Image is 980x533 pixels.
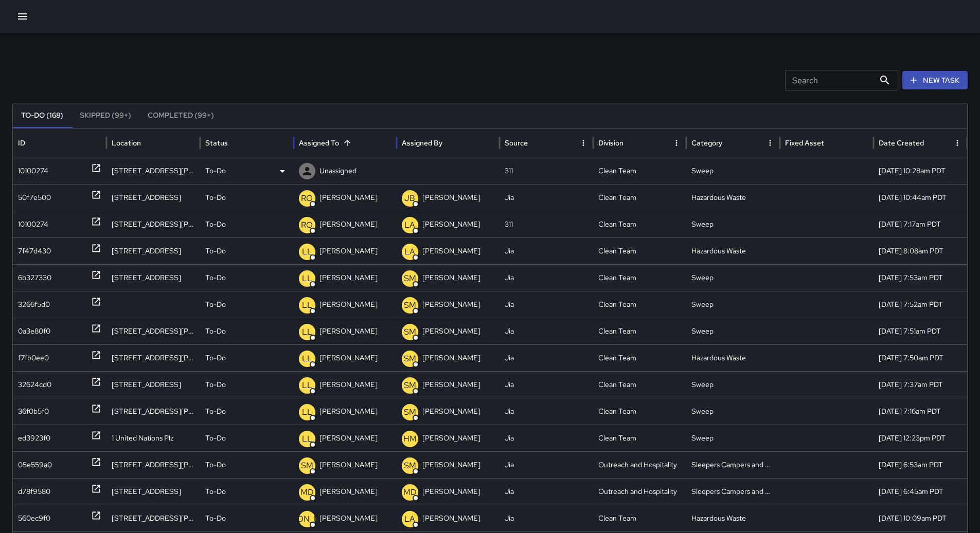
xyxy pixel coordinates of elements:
[18,505,50,531] div: 560ec9f0
[874,318,967,344] div: 10/7/2025, 7:51am PDT
[18,452,52,478] div: 05e559a0
[422,318,480,344] p: [PERSON_NAME]
[205,265,226,291] p: To-Do
[106,211,200,237] div: 147 Fulton Street
[500,478,593,505] div: Jia
[686,237,780,264] div: Hazardous Waste
[205,452,226,478] p: To-Do
[500,264,593,291] div: Jia
[205,345,226,371] p: To-Do
[18,211,48,237] div: 10100274
[18,398,49,425] div: 36f0b5f0
[879,138,924,148] div: Date Created
[404,379,416,392] p: SM
[422,345,480,371] p: [PERSON_NAME]
[874,505,967,531] div: 10/7/2025, 10:09am PDT
[299,138,339,148] div: Assigned To
[404,513,415,525] p: LA
[18,185,51,211] div: 50f7e500
[874,398,967,425] div: 10/7/2025, 7:16am PDT
[686,478,780,505] div: Sleepers Campers and Loiterers
[106,398,200,425] div: 601 Mcallister Street
[686,211,780,237] div: Sweep
[691,138,722,148] div: Category
[403,433,417,445] p: HM
[106,371,200,398] div: 563-599 Franklin Street
[686,371,780,398] div: Sweep
[18,318,50,344] div: 0a3e80f0
[500,318,593,344] div: Jia
[422,238,480,264] p: [PERSON_NAME]
[205,398,226,425] p: To-Do
[686,184,780,211] div: Hazardous Waste
[273,513,341,525] p: [PERSON_NAME]
[404,406,416,418] p: SM
[950,136,965,150] button: Date Created column menu
[319,318,378,344] p: [PERSON_NAME]
[669,136,684,150] button: Division column menu
[404,272,416,285] p: SM
[319,452,378,478] p: [PERSON_NAME]
[505,138,528,148] div: Source
[404,192,415,205] p: JB
[302,433,312,445] p: LL
[205,425,226,451] p: To-Do
[874,211,967,237] div: 10/7/2025, 7:17am PDT
[18,291,50,318] div: 3266f5d0
[422,452,480,478] p: [PERSON_NAME]
[404,246,415,258] p: LA
[205,505,226,531] p: To-Do
[18,479,50,505] div: d78f9580
[422,479,480,505] p: [PERSON_NAME]
[593,237,687,264] div: Clean Team
[18,238,51,264] div: 7f47d430
[422,425,480,451] p: [PERSON_NAME]
[422,372,480,398] p: [PERSON_NAME]
[205,211,226,237] p: To-Do
[205,138,228,148] div: Status
[301,192,313,205] p: RO
[302,326,312,338] p: LL
[319,345,378,371] p: [PERSON_NAME]
[593,344,687,371] div: Clean Team
[785,138,824,148] div: Fixed Asset
[300,486,314,499] p: MD
[302,406,312,418] p: LL
[500,237,593,264] div: Jia
[319,398,378,425] p: [PERSON_NAME]
[686,318,780,344] div: Sweep
[106,478,200,505] div: 292 Linden Street
[319,211,378,237] p: [PERSON_NAME]
[593,371,687,398] div: Clean Team
[500,505,593,531] div: Jia
[18,345,49,371] div: f7fb0ee0
[593,318,687,344] div: Clean Team
[422,265,480,291] p: [PERSON_NAME]
[301,219,313,231] p: RO
[500,157,593,184] div: 311
[319,265,378,291] p: [PERSON_NAME]
[686,451,780,478] div: Sleepers Campers and Loiterers
[18,158,48,184] div: 10100274
[205,238,226,264] p: To-Do
[319,158,357,184] p: Unassigned
[302,353,312,365] p: LL
[874,264,967,291] div: 10/7/2025, 7:53am PDT
[874,451,967,478] div: 10/7/2025, 6:53am PDT
[500,398,593,425] div: Jia
[500,184,593,211] div: Jia
[106,425,200,451] div: 1 United Nations Plz
[404,460,416,472] p: SM
[593,211,687,237] div: Clean Team
[302,299,312,311] p: LL
[404,299,416,311] p: SM
[72,103,139,128] button: Skipped (99+)
[763,136,777,150] button: Category column menu
[874,478,967,505] div: 10/7/2025, 6:45am PDT
[593,398,687,425] div: Clean Team
[874,291,967,318] div: 10/7/2025, 7:52am PDT
[319,372,378,398] p: [PERSON_NAME]
[500,371,593,398] div: Jia
[319,505,378,531] p: [PERSON_NAME]
[593,478,687,505] div: Outreach and Hospitality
